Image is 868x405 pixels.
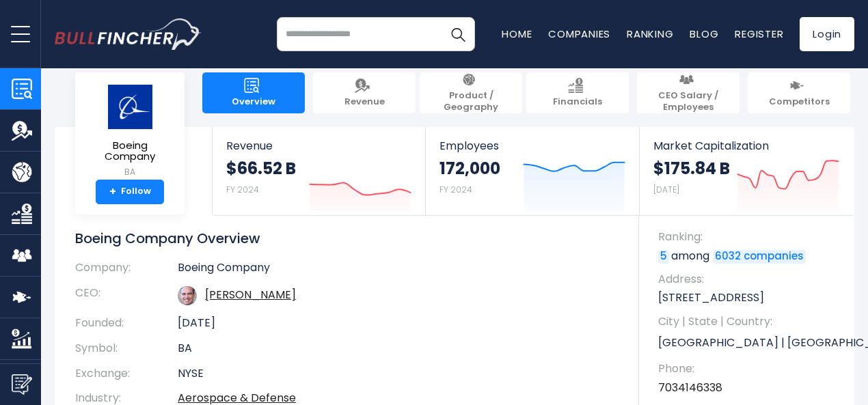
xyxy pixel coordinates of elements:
[548,27,610,41] a: Companies
[658,314,841,329] span: City | State | Country:
[553,96,602,108] span: Financials
[627,27,673,41] a: Ranking
[75,361,178,387] th: Exchange:
[313,72,416,113] a: Revenue
[178,286,197,305] img: kelly-ortberg.jpg
[526,72,629,113] a: Financials
[748,72,850,113] a: Competitors
[178,361,619,387] td: NYSE
[86,140,174,163] span: Boeing Company
[96,180,164,204] a: +Follow
[205,287,296,303] a: ceo
[658,380,722,395] a: 7034146338
[658,290,841,305] p: [STREET_ADDRESS]
[439,184,472,195] small: FY 2024
[658,333,841,353] p: [GEOGRAPHIC_DATA] | [GEOGRAPHIC_DATA] | US
[178,311,619,336] td: [DATE]
[439,158,500,179] strong: 172,000
[735,27,783,41] a: Register
[226,139,411,152] span: Revenue
[637,72,740,113] a: CEO Salary / Employees
[690,27,718,41] a: Blog
[653,158,730,179] strong: $175.84 B
[439,139,625,152] span: Employees
[226,184,259,195] small: FY 2024
[213,127,425,215] a: Revenue $66.52 B FY 2024
[658,250,669,264] a: 5
[800,17,854,51] a: Login
[178,261,619,281] td: Boeing Company
[441,17,475,51] button: Search
[75,261,178,281] th: Company:
[713,250,806,264] a: 6032 companies
[640,127,853,215] a: Market Capitalization $175.84 B [DATE]
[658,361,841,376] span: Phone:
[658,249,841,264] p: among
[420,72,522,113] a: Product / Geography
[75,281,178,311] th: CEO:
[178,336,619,361] td: BA
[226,158,296,179] strong: $66.52 B
[232,96,275,108] span: Overview
[75,311,178,336] th: Founded:
[653,184,679,195] small: [DATE]
[55,18,202,50] img: bullfincher logo
[109,186,116,198] strong: +
[75,229,619,247] h1: Boeing Company Overview
[202,72,305,113] a: Overview
[55,18,202,50] a: Go to homepage
[658,229,841,245] span: Ranking:
[426,127,638,215] a: Employees 172,000 FY 2024
[658,272,841,287] span: Address:
[653,139,839,152] span: Market Capitalization
[344,96,385,108] span: Revenue
[86,166,174,178] small: BA
[426,90,515,113] span: Product / Geography
[85,83,174,180] a: Boeing Company BA
[502,27,532,41] a: Home
[75,336,178,361] th: Symbol:
[644,90,733,113] span: CEO Salary / Employees
[769,96,830,108] span: Competitors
